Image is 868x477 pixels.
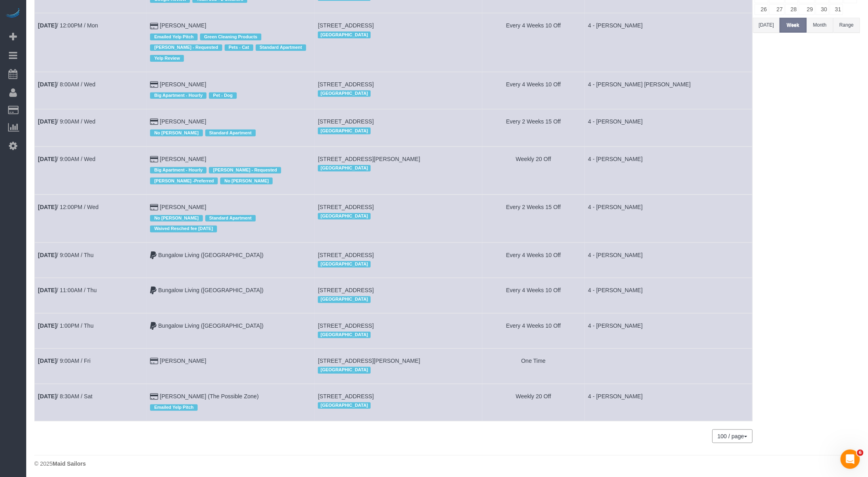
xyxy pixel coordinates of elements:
[38,287,97,293] a: [DATE]/ 11:00AM / Thu
[585,278,753,313] td: Assigned to
[158,252,263,258] a: Bungalow Living ([GEOGRAPHIC_DATA])
[34,460,860,468] div: © 2025
[38,118,56,125] b: [DATE]
[857,450,864,456] span: 6
[830,4,843,15] a: 31
[38,287,56,293] b: [DATE]
[38,204,98,210] a: [DATE]/ 12:00PM / Wed
[150,55,184,61] span: Yelp Review
[482,72,585,109] td: Frequency
[160,204,206,210] a: [PERSON_NAME]
[785,4,799,15] a: 28
[38,118,96,125] a: [DATE]/ 9:00AM / Wed
[38,252,56,258] b: [DATE]
[160,22,206,29] a: [PERSON_NAME]
[147,72,315,109] td: Customer
[315,195,482,243] td: Service location
[150,23,158,29] i: Credit Card Payment
[158,322,263,329] a: Bungalow Living ([GEOGRAPHIC_DATA])
[38,156,56,162] b: [DATE]
[38,252,94,258] a: [DATE]/ 9:00AM / Thu
[482,13,585,72] td: Frequency
[150,82,158,88] i: Credit Card Payment
[38,358,56,364] b: [DATE]
[38,22,98,29] a: [DATE]/ 12:00PM / Mon
[769,4,784,15] a: 27
[585,72,753,109] td: Assigned to
[315,13,482,72] td: Service location
[585,146,753,195] td: Assigned to
[147,313,315,348] td: Customer
[160,156,206,162] a: [PERSON_NAME]
[150,44,222,51] span: [PERSON_NAME] - Requested
[225,44,253,51] span: Pets - Cat
[318,31,371,38] span: [GEOGRAPHIC_DATA]
[318,287,373,293] span: [STREET_ADDRESS]
[482,278,585,313] td: Frequency
[150,167,207,174] span: Big Apartment - Hourly
[160,118,206,125] a: [PERSON_NAME]
[318,332,371,338] span: [GEOGRAPHIC_DATA]
[318,252,373,258] span: [STREET_ADDRESS]
[150,130,202,136] span: No [PERSON_NAME]
[38,393,92,400] a: [DATE]/ 8:30AM / Sat
[35,349,147,384] td: Schedule date
[318,118,373,125] span: [STREET_ADDRESS]
[318,211,479,222] div: Location
[209,92,236,99] span: Pet - Dog
[150,119,158,125] i: Credit Card Payment
[318,163,479,174] div: Location
[35,384,147,421] td: Schedule date
[35,243,147,278] td: Schedule date
[816,4,829,15] a: 30
[150,323,156,329] i: Paypal
[318,259,479,270] div: Location
[780,18,806,33] button: Week
[147,146,315,195] td: Customer
[205,130,256,136] span: Standard Apartment
[150,205,158,210] i: Credit Card Payment
[205,215,256,222] span: Standard Apartment
[315,278,482,313] td: Service location
[158,287,263,293] a: Bungalow Living ([GEOGRAPHIC_DATA])
[318,204,373,210] span: [STREET_ADDRESS]
[482,313,585,348] td: Frequency
[833,18,860,33] button: Range
[799,4,814,15] a: 29
[209,167,281,174] span: [PERSON_NAME] - Requested
[315,243,482,278] td: Service location
[315,109,482,146] td: Service location
[315,72,482,109] td: Service location
[150,157,158,162] i: Credit Card Payment
[807,18,833,33] button: Month
[150,394,158,400] i: Credit Card Payment
[160,81,206,88] a: [PERSON_NAME]
[482,349,585,384] td: Frequency
[712,429,753,443] button: 100 / page
[482,146,585,195] td: Frequency
[318,22,373,29] span: [STREET_ADDRESS]
[318,29,479,40] div: Location
[5,8,21,19] a: Automaid Logo
[713,429,753,443] nav: Pagination navigation
[35,109,147,146] td: Schedule date
[318,294,479,305] div: Location
[585,313,753,348] td: Assigned to
[318,261,371,268] span: [GEOGRAPHIC_DATA]
[318,358,420,364] span: [STREET_ADDRESS][PERSON_NAME]
[318,128,371,134] span: [GEOGRAPHIC_DATA]
[38,322,94,329] a: [DATE]/ 1:00PM / Thu
[150,33,198,40] span: Emailed Yelp Pitch
[318,296,371,303] span: [GEOGRAPHIC_DATA]
[318,365,479,375] div: Location
[318,393,373,400] span: [STREET_ADDRESS]
[318,88,479,99] div: Location
[315,146,482,195] td: Service location
[52,460,86,467] strong: Maid Sailors
[841,450,860,469] iframe: Intercom live chat
[147,13,315,72] td: Customer
[35,13,147,72] td: Schedule date
[147,195,315,243] td: Customer
[318,330,479,340] div: Location
[318,322,373,329] span: [STREET_ADDRESS]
